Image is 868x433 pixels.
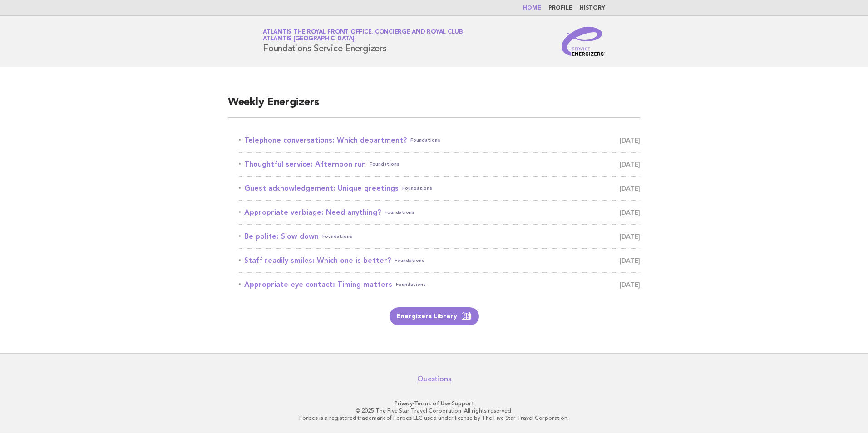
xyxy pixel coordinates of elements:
[548,5,572,11] a: Profile
[395,400,413,407] a: Privacy
[156,400,712,407] p: · ·
[417,374,451,384] a: Questions
[620,254,640,267] span: [DATE]
[263,30,463,53] h1: Foundations Service Energizers
[620,230,640,243] span: [DATE]
[620,278,640,291] span: [DATE]
[370,158,399,171] span: Foundations
[228,95,640,118] h2: Weekly Energizers
[385,206,414,219] span: Foundations
[156,407,712,414] p: © 2025 The Five Star Travel Corporation. All rights reserved.
[239,230,640,243] a: Be polite: Slow downFoundations [DATE]
[263,29,463,42] a: Atlantis The Royal Front Office, Concierge and Royal ClubAtlantis [GEOGRAPHIC_DATA]
[402,182,432,195] span: Foundations
[395,254,424,267] span: Foundations
[156,414,712,422] p: Forbes is a registered trademark of Forbes LLC used under license by The Five Star Travel Corpora...
[239,158,640,171] a: Thoughtful service: Afternoon runFoundations [DATE]
[390,307,479,325] a: Energizers Library
[239,254,640,267] a: Staff readily smiles: Which one is better?Foundations [DATE]
[414,400,450,407] a: Terms of Use
[452,400,474,407] a: Support
[523,5,541,11] a: Home
[239,182,640,195] a: Guest acknowledgement: Unique greetingsFoundations [DATE]
[620,206,640,219] span: [DATE]
[396,278,426,291] span: Foundations
[263,36,355,42] span: Atlantis [GEOGRAPHIC_DATA]
[322,230,352,243] span: Foundations
[562,27,605,56] img: Service Energizers
[239,278,640,291] a: Appropriate eye contact: Timing mattersFoundations [DATE]
[410,134,440,147] span: Foundations
[580,5,605,11] a: History
[620,182,640,195] span: [DATE]
[239,206,640,219] a: Appropriate verbiage: Need anything?Foundations [DATE]
[239,134,640,147] a: Telephone conversations: Which department?Foundations [DATE]
[620,134,640,147] span: [DATE]
[620,158,640,171] span: [DATE]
